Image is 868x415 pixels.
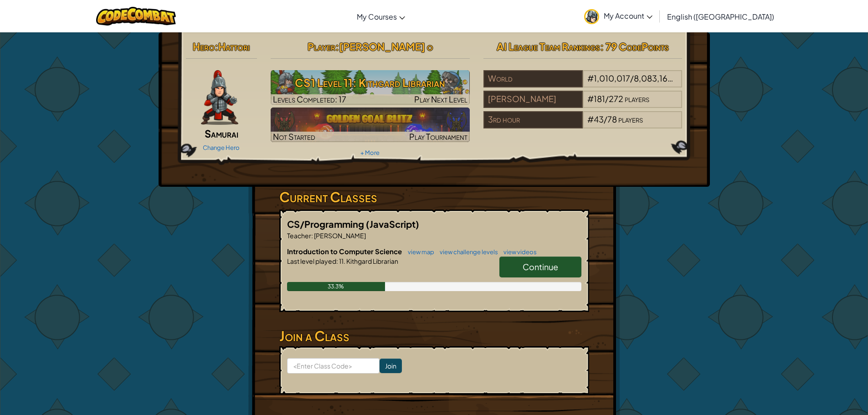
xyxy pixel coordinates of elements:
span: Kithgard Librarian [345,257,398,265]
span: Introduction to Computer Science [287,247,403,256]
span: Player [308,40,335,53]
span: AI League Team Rankings [497,40,600,53]
span: players [674,73,699,83]
span: 272 [609,93,623,104]
span: English ([GEOGRAPHIC_DATA]) [667,12,774,21]
span: : [336,257,338,265]
span: 43 [594,114,604,124]
span: players [625,93,649,104]
div: World [483,70,583,87]
span: / [605,93,609,104]
span: # [587,93,594,104]
a: Not StartedPlay Tournament [271,108,470,142]
h3: CS1 Level 11: Kithgard Librarian [271,72,470,93]
span: players [618,114,643,124]
a: World#1,010,017/8,083,163players [483,79,683,89]
span: : [335,40,339,53]
span: Samurai [205,127,238,140]
span: # [587,114,594,124]
span: : 79 CodePoints [600,40,669,53]
a: 3rd hour#43/78players [483,120,683,130]
a: English ([GEOGRAPHIC_DATA]) [663,4,779,29]
a: Change Hero [203,144,240,151]
span: Levels Completed: 17 [273,94,346,104]
a: + More [360,149,380,156]
span: Play Tournament [409,131,467,142]
span: My Courses [357,12,397,21]
input: Join [380,359,402,373]
span: : [311,231,313,240]
input: <Enter Class Code> [287,358,380,374]
img: Golden Goal [271,108,470,142]
img: CodeCombat logo [96,7,176,26]
span: Continue [523,261,558,272]
span: 11. [338,257,345,265]
div: 33.3% [287,282,385,291]
span: / [604,114,607,124]
img: avatar [584,9,599,24]
span: / [630,73,634,83]
span: 8,083,163 [634,73,673,83]
a: [PERSON_NAME]#181/272players [483,99,683,110]
span: [PERSON_NAME] [313,231,366,240]
span: 181 [594,93,605,104]
span: : [215,40,218,53]
a: view videos [499,248,537,256]
span: CS/Programming [287,218,366,230]
span: # [587,73,594,83]
span: Hero [193,40,215,53]
span: (JavaScript) [366,218,419,230]
a: view map [403,248,434,256]
span: Last level played [287,257,336,265]
div: [PERSON_NAME] [483,91,583,108]
a: My Account [580,2,657,31]
span: 78 [607,114,617,124]
span: Teacher [287,231,311,240]
div: 3rd hour [483,111,583,128]
span: Not Started [273,131,315,142]
span: 1,010,017 [594,73,630,83]
a: My Courses [352,4,410,29]
a: view challenge levels [435,248,498,256]
span: My Account [604,11,652,20]
h3: Join a Class [279,326,589,346]
span: Hattori [218,40,250,53]
img: CS1 Level 11: Kithgard Librarian [271,70,470,105]
img: samurai.pose.png [201,70,238,125]
h3: Current Classes [279,187,589,207]
span: Play Next Level [414,94,467,104]
span: [PERSON_NAME] o [339,40,433,53]
a: Play Next Level [271,70,470,105]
